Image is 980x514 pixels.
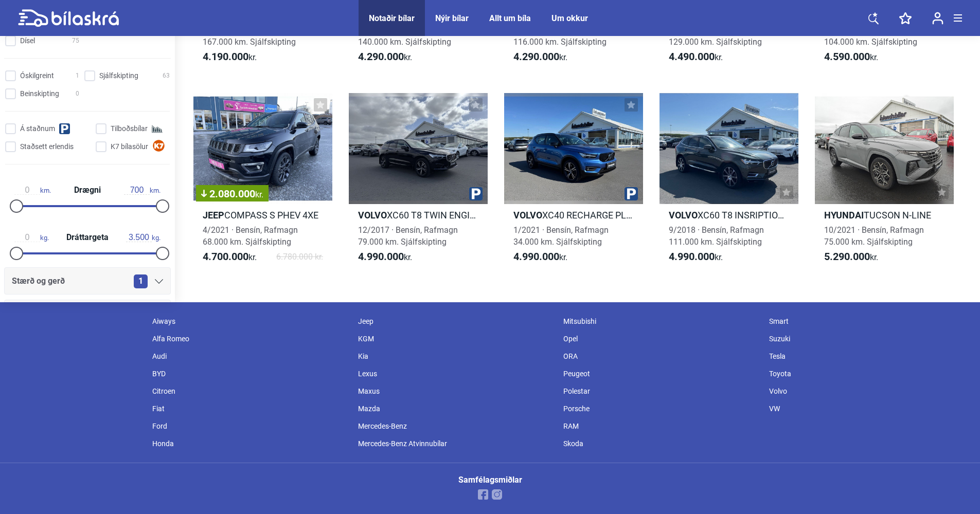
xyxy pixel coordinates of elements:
[353,330,559,347] div: KGM
[203,250,248,263] b: 4.700.000
[20,88,59,99] span: Beinskipting
[669,210,698,221] b: Volvo
[76,70,79,81] span: 1
[824,250,870,263] b: 5.290.000
[14,186,51,195] span: km.
[349,209,488,221] h2: XC60 T8 TWIN ENGINE R-DESIGN
[824,210,864,221] b: Hyundai
[558,417,764,435] div: RAM
[147,330,353,347] div: Alfa Romeo
[358,50,404,63] b: 4.290.000
[558,382,764,400] div: Polestar
[458,476,522,484] div: Samfélagsmiðlar
[513,50,559,63] b: 4.290.000
[558,435,764,452] div: Skoda
[669,251,723,263] span: kr.
[72,186,103,194] span: Drægni
[255,190,263,199] span: kr.
[353,347,559,365] div: Kia
[558,365,764,382] div: Peugeot
[203,50,248,63] b: 4.190.000
[504,93,643,272] a: VolvoXC40 RECHARGE PLUGIN HYBRID1/2021 · Bensín, Rafmagn34.000 km. Sjálfskipting4.990.000kr.
[504,209,643,221] h2: XC40 RECHARGE PLUGIN HYBRID
[193,209,332,221] h2: COMPASS S PHEV 4XE
[193,93,332,272] a: 2.080.000kr.JeepCOMPASS S PHEV 4XE4/2021 · Bensín, Rafmagn68.000 km. Sjálfskipting4.700.000kr.6.7...
[660,93,798,272] a: VolvoXC60 T8 INSRIPTION PLUG-IN HYBRID9/2018 · Bensín, Rafmagn111.000 km. Sjálfskipting4.990.000kr.
[815,209,954,221] h2: TUCSON N-LINE
[358,225,458,247] span: 12/2017 · Bensín, Rafmagn 79.000 km. Sjálfskipting
[147,435,353,452] div: Honda
[824,251,878,263] span: kr.
[824,51,878,63] span: kr.
[12,274,65,288] span: Stærð og gerð
[203,51,257,63] span: kr.
[14,233,49,242] span: kg.
[163,70,170,81] span: 63
[764,365,970,382] div: Toyota
[764,347,970,365] div: Tesla
[358,210,387,221] b: Volvo
[824,50,870,63] b: 4.590.000
[203,210,224,221] b: Jeep
[625,187,638,200] img: parking.png
[20,141,74,152] span: Staðsett erlendis
[369,13,415,23] a: Notaðir bílar
[276,251,323,263] span: 6.780.000 kr.
[203,251,257,263] span: kr.
[111,141,148,152] span: K7 bílasölur
[358,251,412,263] span: kr.
[358,250,404,263] b: 4.990.000
[353,313,559,330] div: Jeep
[551,13,588,23] a: Um okkur
[111,123,148,134] span: Tilboðsbílar
[513,251,567,263] span: kr.
[353,417,559,435] div: Mercedes-Benz
[147,417,353,435] div: Ford
[669,225,764,247] span: 9/2018 · Bensín, Rafmagn 111.000 km. Sjálfskipting
[147,382,353,400] div: Citroen
[203,225,298,247] span: 4/2021 · Bensín, Rafmagn 68.000 km. Sjálfskipting
[669,51,723,63] span: kr.
[824,225,924,247] span: 10/2021 · Bensín, Rafmagn 75.000 km. Sjálfskipting
[353,382,559,400] div: Maxus
[99,70,138,81] span: Sjálfskipting
[349,93,488,272] a: VolvoXC60 T8 TWIN ENGINE R-DESIGN12/2017 · Bensín, Rafmagn79.000 km. Sjálfskipting4.990.000kr.
[558,330,764,347] div: Opel
[353,400,559,417] div: Mazda
[134,274,148,288] span: 1
[669,250,715,263] b: 4.990.000
[513,225,609,247] span: 1/2021 · Bensín, Rafmagn 34.000 km. Sjálfskipting
[147,400,353,417] div: Fiat
[353,365,559,382] div: Lexus
[147,347,353,365] div: Audi
[513,210,542,221] b: Volvo
[353,435,559,452] div: Mercedes-Benz Atvinnubílar
[20,70,54,81] span: Óskilgreint
[76,88,79,99] span: 0
[669,50,715,63] b: 4.490.000
[20,123,55,134] span: Á staðnum
[64,233,111,242] span: Dráttargeta
[764,330,970,347] div: Suzuki
[815,93,954,272] a: HyundaiTUCSON N-LINE10/2021 · Bensín, Rafmagn75.000 km. Sjálfskipting5.290.000kr.
[558,347,764,365] div: ORA
[358,51,412,63] span: kr.
[124,186,161,195] span: km.
[558,400,764,417] div: Porsche
[126,233,161,242] span: kg.
[147,365,353,382] div: BYD
[764,382,970,400] div: Volvo
[660,209,798,221] h2: XC60 T8 INSRIPTION PLUG-IN HYBRID
[558,313,764,330] div: Mitsubishi
[201,189,263,199] span: 2.080.000
[489,13,531,23] a: Allt um bíla
[932,12,943,25] img: user-login.svg
[513,250,559,263] b: 4.990.000
[435,13,469,23] a: Nýir bílar
[469,187,483,200] img: parking.png
[764,400,970,417] div: VW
